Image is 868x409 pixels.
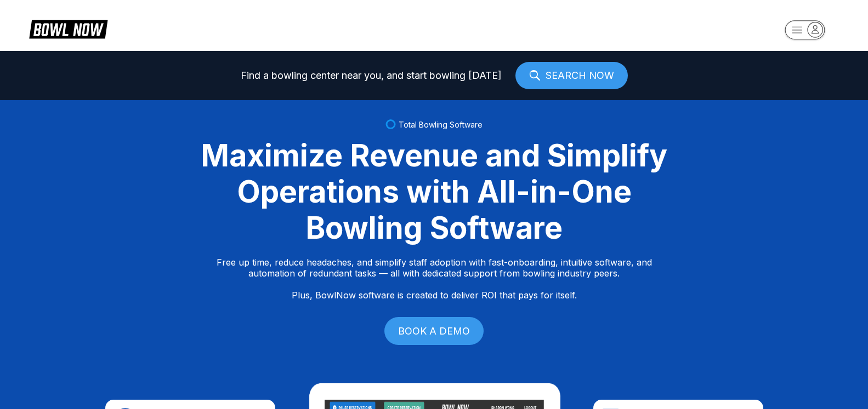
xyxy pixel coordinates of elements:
[241,70,502,81] span: Find a bowling center near you, and start bowling [DATE]
[515,62,628,89] a: SEARCH NOW
[384,317,484,345] a: BOOK A DEMO
[188,137,681,246] div: Maximize Revenue and Simplify Operations with All-in-One Bowling Software
[399,120,483,129] span: Total Bowling Software
[217,257,652,301] p: Free up time, reduce headaches, and simplify staff adoption with fast-onboarding, intuitive softw...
